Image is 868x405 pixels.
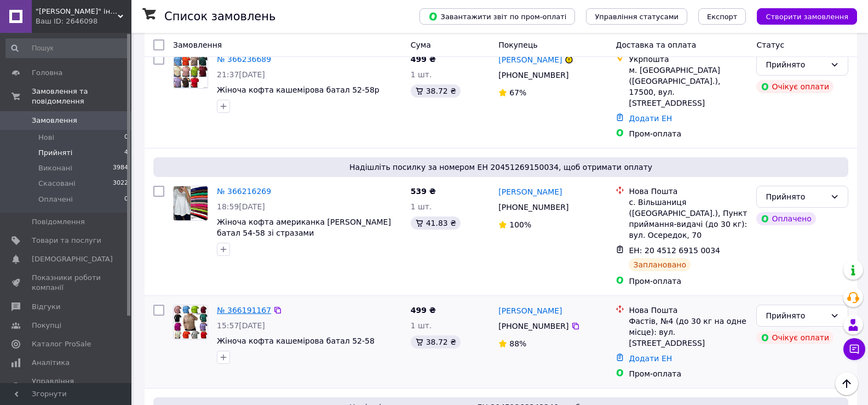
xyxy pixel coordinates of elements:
span: 1 шт. [411,202,432,211]
a: Фото товару [173,305,208,340]
div: м. [GEOGRAPHIC_DATA] ([GEOGRAPHIC_DATA].), 17500, вул. [STREET_ADDRESS] [629,65,748,109]
span: 15:57[DATE] [217,321,265,330]
span: 21:37[DATE] [217,70,265,79]
a: Створити замовлення [746,12,857,20]
a: [PERSON_NAME] [498,186,562,197]
button: Управління статусами [586,8,687,25]
a: Додати ЕН [629,354,672,363]
span: Управління сайтом [32,377,101,396]
span: Виконані [38,163,72,173]
span: Статус [756,41,784,49]
span: Показники роботи компанії [32,273,101,293]
div: Прийнято [766,310,826,322]
span: Оплачені [38,195,73,204]
span: 1 шт. [411,321,432,330]
span: [PHONE_NUMBER] [498,322,568,330]
div: Укрпошта [629,54,748,65]
span: 0 [124,133,128,142]
div: Нова Пошта [629,186,748,197]
span: Надішліть посилку за номером ЕН 20451269150034, щоб отримати оплату [158,162,844,173]
span: Покупець [498,41,537,49]
a: Фото товару [173,186,208,221]
span: Управління статусами [595,13,679,21]
span: Експорт [707,13,738,21]
span: Cума [411,41,431,49]
span: [DEMOGRAPHIC_DATA] [32,254,113,264]
span: 499 ₴ [411,306,436,315]
span: 3022 [113,179,128,189]
div: 41.83 ₴ [411,216,461,230]
span: Аналітика [32,358,70,368]
span: Доставка та оплата [616,41,696,49]
button: Чат з покупцем [843,338,865,360]
span: 100% [509,220,531,229]
div: 38.72 ₴ [411,84,461,98]
a: № 366236689 [217,55,271,64]
div: Пром-оплата [629,128,748,139]
span: Відгуки [32,302,60,312]
div: Пром-оплата [629,276,748,287]
span: Нові [38,133,54,142]
span: Покупці [32,321,61,330]
div: Ваш ID: 2646098 [36,16,131,26]
a: № 366191167 [217,306,271,315]
button: Завантажити звіт по пром-оплаті [419,8,575,25]
a: Додати ЕН [629,114,672,123]
div: Прийнято [766,59,826,71]
input: Пошук [5,38,129,58]
span: Головна [32,68,62,78]
span: 4 [124,148,128,158]
span: Створити замовлення [766,13,848,21]
div: Фастів, №4 (до 30 кг на одне місце): вул. [STREET_ADDRESS] [629,316,748,349]
a: [PERSON_NAME] [498,54,562,65]
div: Очікує оплати [756,331,833,344]
img: Фото товару [174,55,208,88]
a: Жіноча кофта кашемірова батал 52-58 [217,336,375,345]
button: Наверх [835,372,858,395]
button: Експорт [698,8,746,25]
div: 38.72 ₴ [411,335,461,349]
div: Оплачено [756,212,815,225]
img: Фото товару [174,306,208,339]
span: Прийняті [38,148,72,158]
span: Замовлення [173,41,222,49]
div: с. Вільшаниця ([GEOGRAPHIC_DATA].), Пункт приймання-видачі (до 30 кг): вул. Осередок, 70 [629,197,748,241]
div: Прийнято [766,191,826,203]
a: № 366216269 [217,187,271,196]
div: Заплановано [629,258,691,271]
div: Нова Пошта [629,305,748,316]
span: [PHONE_NUMBER] [498,71,568,79]
span: Товари та послуги [32,236,101,246]
span: Скасовані [38,179,76,189]
span: 67% [509,88,526,97]
a: Жіноча кофта американка [PERSON_NAME] батал 54-58 зі стразами [217,218,391,237]
span: 3984 [113,163,128,173]
a: Фото товару [173,54,208,89]
a: Жіноча кофта кашемірова батал 52-58р [217,85,380,94]
h1: Список замовлень [164,10,275,23]
img: Фото товару [174,186,208,220]
div: Пром-оплата [629,368,748,379]
span: 18:59[DATE] [217,202,265,211]
a: [PERSON_NAME] [498,305,562,316]
span: Каталог ProSale [32,339,91,349]
span: ЕН: 20 4512 6915 0034 [629,246,720,255]
span: 0 [124,195,128,204]
span: 499 ₴ [411,55,436,64]
span: [PHONE_NUMBER] [498,203,568,212]
span: Замовлення та повідомлення [32,87,131,106]
span: Завантажити звіт по пром-оплаті [428,12,566,21]
span: 539 ₴ [411,187,436,196]
span: "Karen" інтернет-магазин одягу [36,7,118,16]
span: Замовлення [32,116,77,126]
span: 88% [509,339,526,348]
button: Створити замовлення [757,8,857,25]
span: Повідомлення [32,217,85,227]
div: Очікує оплати [756,80,833,93]
span: 1 шт. [411,70,432,79]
